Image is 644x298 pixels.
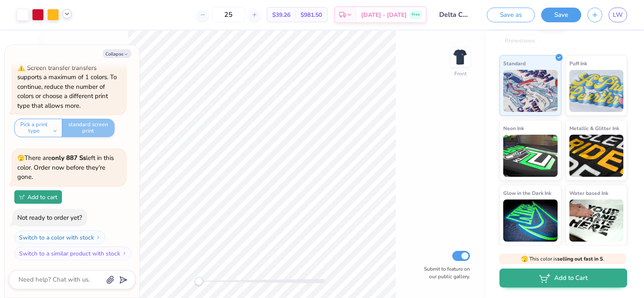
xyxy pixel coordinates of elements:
[499,35,540,48] div: Rhinestones
[557,255,603,262] strong: selling out fast in S
[503,135,558,177] img: Neon Ink
[503,200,558,242] img: Glow in the Dark Ink
[454,70,467,77] div: Front
[541,8,581,22] button: Save
[569,135,624,177] img: Metallic & Glitter Ink
[195,277,203,285] div: Accessibility label
[14,247,131,260] button: Switch to a similar product with stock
[521,255,604,263] span: This color is .
[122,251,127,256] img: Switch to a similar product with stock
[503,124,524,133] span: Neon Ink
[433,6,474,23] input: Untitled Design
[301,11,322,19] span: $981.50
[419,265,470,280] label: Submit to feature on our public gallery.
[14,119,62,137] button: Pick a print type
[412,12,420,18] span: Free
[17,154,114,181] span: There are left in this color. Order now before they're gone.
[14,231,105,244] button: Switch to a color with stock
[503,70,558,112] img: Standard
[569,124,619,133] span: Metallic & Glitter Ink
[613,10,623,20] span: LW
[499,269,627,287] button: Add to Cart
[569,189,608,197] span: Water based Ink
[503,59,526,68] span: Standard
[503,189,551,197] span: Glow in the Dark Ink
[17,64,117,110] div: Screen transfer transfers supports a maximum of 1 colors. To continue, reduce the number of color...
[96,235,101,240] img: Switch to a color with stock
[103,49,131,58] button: Collapse
[14,190,62,204] button: Add to cart
[17,213,82,222] div: Not ready to order yet?
[569,70,624,112] img: Puff Ink
[17,154,24,162] span: 🫣
[212,7,245,22] input: – –
[272,11,290,19] span: $39.26
[487,8,535,22] button: Save as
[521,255,528,263] span: 🫣
[569,200,624,242] img: Water based Ink
[19,194,25,200] img: Add to cart
[452,49,469,66] img: Front
[361,11,407,19] span: [DATE] - [DATE]
[609,8,627,22] a: LW
[51,154,86,162] strong: only 887 Ss
[569,59,587,68] span: Puff Ink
